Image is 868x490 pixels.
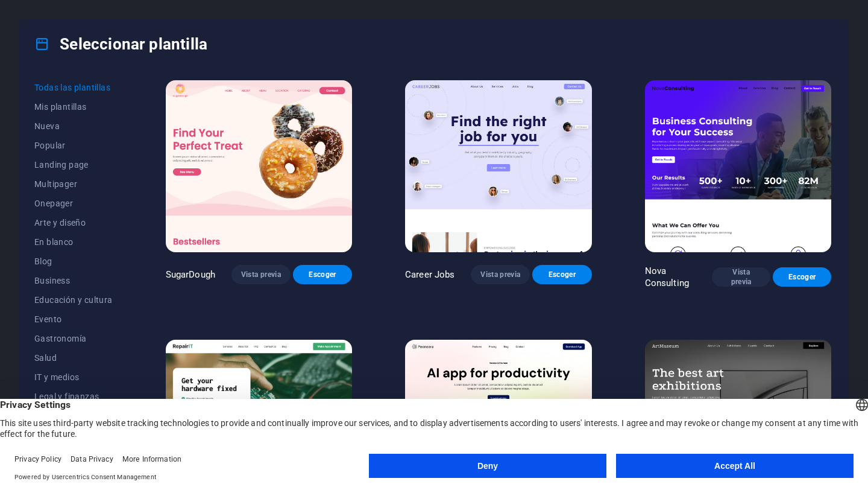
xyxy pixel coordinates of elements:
[645,80,831,252] img: Nova Consulting
[405,80,591,252] img: Career Jobs
[34,295,113,305] span: Educación y cultura
[293,265,352,284] button: Escoger
[34,160,113,170] span: Landing page
[241,270,281,279] span: Vista previa
[34,314,113,324] span: Evento
[722,267,761,287] span: Vista previa
[34,372,113,382] span: IT y medios
[34,174,113,194] button: Multipager
[471,265,530,284] button: Vista previa
[34,290,113,310] button: Educación y cultura
[34,78,113,97] button: Todas las plantillas
[34,367,113,387] button: IT y medios
[34,136,113,155] button: Popular
[645,265,712,289] p: Nova Consulting
[34,334,113,343] span: Gastronomía
[34,271,113,290] button: Business
[34,155,113,174] button: Landing page
[34,252,113,271] button: Blog
[34,353,113,363] span: Salud
[712,267,770,287] button: Vista previa
[34,218,113,227] span: Arte y diseño
[34,34,207,54] h4: Seleccionar plantilla
[303,270,342,279] span: Escoger
[34,237,113,247] span: En blanco
[34,102,113,112] span: Mis plantillas
[34,97,113,116] button: Mis plantillas
[34,116,113,136] button: Nueva
[34,199,113,208] span: Onepager
[34,392,113,401] span: Legal y finanzas
[231,265,291,284] button: Vista previa
[166,80,352,252] img: SugarDough
[34,310,113,329] button: Evento
[34,232,113,252] button: En blanco
[166,269,215,281] p: SugarDough
[34,276,113,285] span: Business
[34,329,113,348] button: Gastronomía
[34,83,113,92] span: Todas las plantillas
[773,267,831,287] button: Escoger
[34,194,113,213] button: Onepager
[542,270,582,279] span: Escoger
[34,387,113,406] button: Legal y finanzas
[34,141,113,150] span: Popular
[34,348,113,367] button: Salud
[782,272,822,282] span: Escoger
[532,265,591,284] button: Escoger
[34,121,113,131] span: Nueva
[480,270,520,279] span: Vista previa
[405,269,455,281] p: Career Jobs
[34,179,113,189] span: Multipager
[34,256,113,266] span: Blog
[34,213,113,232] button: Arte y diseño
